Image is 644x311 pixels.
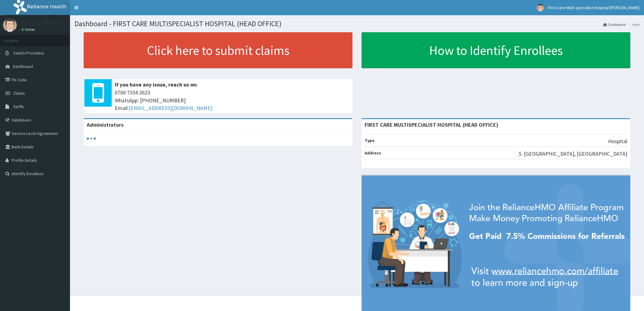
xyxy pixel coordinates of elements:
li: Here [626,22,639,27]
a: Dashboard [603,22,626,27]
b: Type [365,138,375,143]
span: First care Multi specialist Hospital [PERSON_NAME] [548,5,639,10]
p: Hospital [608,137,627,145]
span: Dashboard [13,64,33,69]
span: Tariffs [13,104,24,109]
a: Click here to submit claims [84,32,352,68]
b: Administrators [87,121,124,128]
h1: Dashboard - FIRST CARE MULTISPECIALIST HOSPITAL (HEAD OFFICE) [75,20,639,28]
img: User Image [3,18,17,32]
span: Claims [13,90,25,96]
img: User Image [537,4,544,12]
a: Online [21,27,36,32]
svg: audio-loading [87,134,96,143]
p: 5. [GEOGRAPHIC_DATA], [GEOGRAPHIC_DATA] [519,150,627,158]
b: Address [365,150,381,156]
span: Switch Providers [13,50,44,56]
a: How to Identify Enrollees [362,32,630,68]
span: 0700 7354 2623 WhatsApp: [PHONE_NUMBER] Email: [115,89,349,112]
b: If you have any issue, reach us on: [115,81,198,88]
strong: FIRST CARE MULTISPECIALIST HOSPITAL (HEAD OFFICE) [365,121,498,128]
a: [EMAIL_ADDRESS][DOMAIN_NAME] [129,104,212,111]
p: First care Multi specialist Hospital [PERSON_NAME] [21,20,143,25]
